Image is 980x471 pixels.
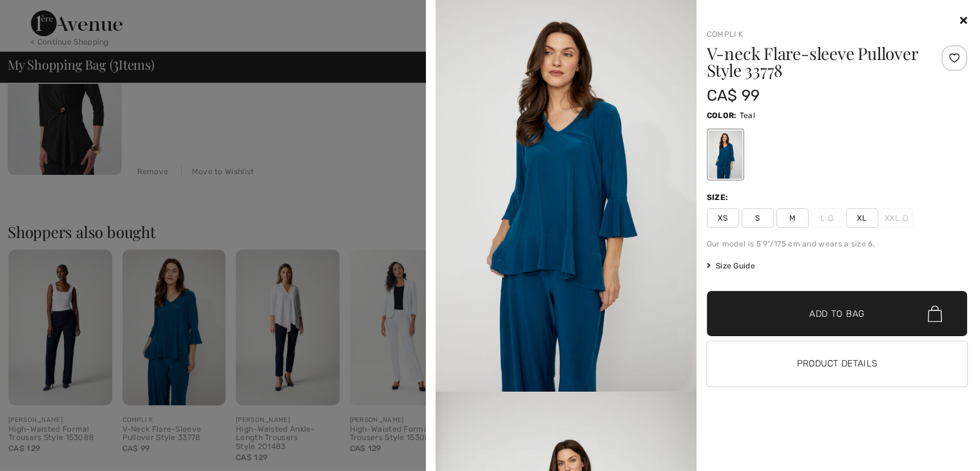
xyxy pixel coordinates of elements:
[846,208,878,228] span: XL
[707,208,739,228] span: XS
[29,9,55,21] span: Help
[707,45,924,79] h1: V-neck Flare-sleeve Pullover Style 33778
[928,305,942,322] img: Bag.svg
[707,192,731,203] div: Size:
[811,208,843,228] span: L
[707,86,760,105] span: CA$ 99
[707,341,968,386] button: Product Details
[902,215,908,221] img: ring-m.svg
[809,307,865,321] span: Add to Bag
[827,215,834,221] img: ring-m.svg
[742,208,774,228] span: S
[740,111,755,120] span: Teal
[707,260,755,272] span: Size Guide
[707,30,743,39] a: Compli K
[881,208,913,228] span: XXL
[707,291,968,336] button: Add to Bag
[708,130,742,179] div: Teal
[776,208,809,228] span: M
[707,111,737,120] span: Color:
[707,238,968,250] div: Our model is 5'9"/175 cm and wears a size 6.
